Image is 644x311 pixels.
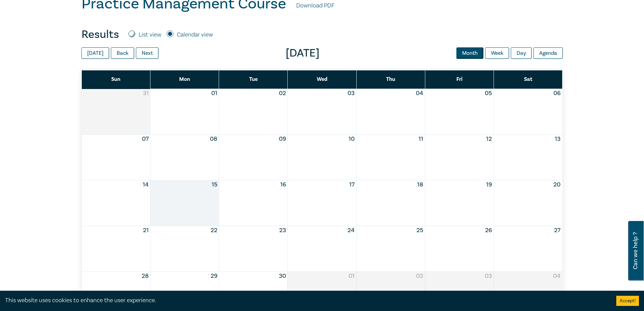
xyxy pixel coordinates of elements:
button: 20 [553,180,560,189]
button: 13 [555,135,560,143]
span: [DATE] [159,46,447,60]
button: [DATE] [81,47,109,59]
button: 01 [211,89,217,98]
button: 04 [553,272,560,281]
button: 24 [348,226,355,235]
button: 15 [212,180,217,189]
button: 07 [142,135,149,143]
button: 02 [279,89,286,98]
span: Tue [249,76,258,83]
button: 02 [416,272,423,281]
button: Accept cookies [616,296,639,306]
button: 30 [279,272,286,281]
button: Next [136,47,159,59]
span: Sat [524,76,532,83]
span: Mon [179,76,190,83]
button: 26 [485,226,492,235]
label: Calendar view [177,30,213,39]
button: 09 [279,135,286,143]
button: 19 [486,180,492,189]
button: Day [511,47,532,59]
button: 22 [211,226,217,235]
button: Week [485,47,509,59]
button: 03 [485,272,492,281]
button: 05 [485,89,492,98]
span: Thu [386,76,395,83]
button: 12 [486,135,492,143]
span: Sun [111,76,120,83]
button: 21 [143,226,149,235]
div: This website uses cookies to enhance the user experience. [5,296,606,305]
button: 27 [554,226,560,235]
button: 18 [417,180,423,189]
button: 14 [143,180,149,189]
button: Back [111,47,134,59]
button: 10 [349,135,355,143]
button: 06 [553,89,560,98]
button: 04 [416,89,423,98]
span: Fri [456,76,462,83]
button: 28 [142,272,149,281]
button: Month [456,47,483,59]
a: Download PDF [296,1,334,10]
span: Wed [317,76,327,83]
span: Can we help ? [632,225,639,276]
button: 01 [349,272,355,281]
button: Agenda [533,47,563,59]
button: 17 [349,180,355,189]
button: 31 [143,89,149,98]
button: 16 [280,180,286,189]
button: 11 [419,135,423,143]
button: 25 [416,226,423,235]
button: 03 [348,89,355,98]
button: 29 [211,272,217,281]
button: 08 [210,135,217,143]
h4: Results [81,28,119,41]
label: List view [139,30,161,39]
button: 23 [279,226,286,235]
